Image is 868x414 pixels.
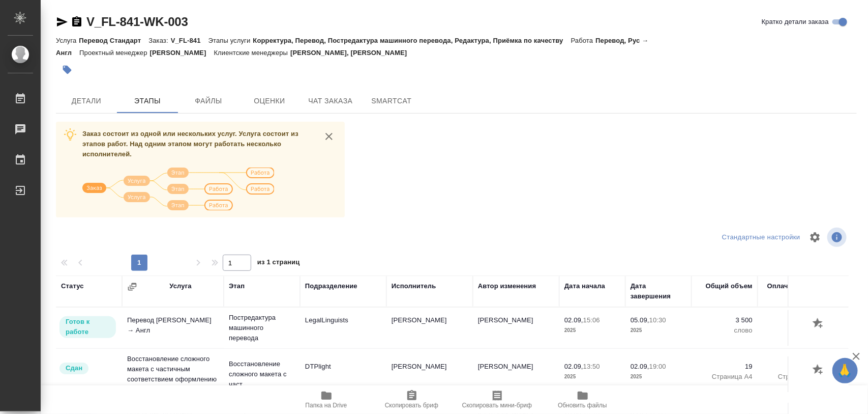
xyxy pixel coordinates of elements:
p: слово [697,325,753,336]
td: [PERSON_NAME] [473,310,559,346]
span: Этапы [123,95,172,107]
p: Услуга [56,37,79,44]
td: DTPlight [300,356,386,392]
span: Кратко детали заказа [762,17,829,27]
span: Чат заказа [306,95,355,107]
p: 3 500 [763,315,819,325]
div: Оплачиваемый объем [763,281,819,301]
p: V_FL-841 [171,37,208,44]
p: 2025 [631,372,686,382]
p: 02.09, [631,363,649,370]
p: 02.09, [564,316,583,324]
button: Скопировать ссылку [71,16,83,28]
span: Скопировать мини-бриф [462,402,532,409]
td: Перевод [PERSON_NAME] → Англ [122,310,224,346]
span: Настроить таблицу [803,225,827,250]
p: Заказ: [148,37,170,44]
button: 🙏 [832,358,858,383]
a: V_FL-841-WK-003 [86,15,188,29]
button: close [321,129,337,144]
div: Дата завершения [631,281,686,301]
span: из 1 страниц [257,256,300,271]
td: [PERSON_NAME] [386,356,473,392]
button: Сгруппировать [127,282,137,292]
p: Готов к работе [66,317,110,337]
p: [PERSON_NAME] [150,49,214,57]
p: 10:30 [649,316,666,324]
p: Этапы услуги [208,37,253,44]
td: LegalLinguists [300,310,386,346]
button: Добавить тэг [56,59,78,81]
span: Файлы [184,95,233,107]
p: 15:06 [583,316,600,324]
span: Заказ состоит из одной или нескольких услуг. Услуга состоит из этапов работ. Над одним этапом мог... [82,130,298,158]
p: Проектный менеджер [79,49,149,57]
span: Обновить файлы [558,402,607,409]
div: Исполнитель [392,281,436,291]
span: SmartCat [367,95,416,107]
button: Добавить оценку [810,315,827,333]
button: Скопировать бриф [369,385,455,414]
span: Посмотреть информацию [827,228,849,247]
span: Скопировать бриф [385,402,438,409]
span: Папка на Drive [306,402,347,409]
p: 19 [763,362,819,372]
p: Работа [571,37,596,44]
td: [PERSON_NAME] [386,310,473,346]
p: 2025 [564,325,620,336]
p: [PERSON_NAME], [PERSON_NAME] [290,49,414,57]
span: 🙏 [836,360,854,381]
div: Этап [229,281,245,291]
div: Подразделение [305,281,357,291]
div: Автор изменения [478,281,536,291]
button: Скопировать мини-бриф [455,385,540,414]
p: 3 500 [697,315,753,325]
p: Страница А4 [697,372,753,382]
button: Обновить файлы [540,385,625,414]
p: 19:00 [649,363,666,370]
button: Добавить оценку [810,362,827,379]
p: Клиентские менеджеры [214,49,291,57]
p: 2025 [564,372,620,382]
span: Оценки [245,95,294,107]
p: 19 [697,362,753,372]
p: 02.09, [564,363,583,370]
p: 13:50 [583,363,600,370]
td: [PERSON_NAME] [473,356,559,392]
div: Статус [61,281,84,291]
span: Детали [62,95,111,107]
button: Скопировать ссылку для ЯМессенджера [56,16,68,28]
p: Перевод Стандарт [79,37,148,44]
p: 2025 [631,325,686,336]
p: 05.09, [631,316,649,324]
div: Услуга [169,281,191,291]
p: Сдан [66,363,82,373]
p: Страница А4 [763,372,819,382]
p: слово [763,325,819,336]
p: Восстановление сложного макета с част... [229,359,295,390]
p: Постредактура машинного перевода [229,313,295,343]
button: Папка на Drive [284,385,369,414]
td: Восстановление сложного макета с частичным соответствием оформлению оригинала Рус → Англ [122,349,224,400]
div: Дата начала [564,281,605,291]
div: Общий объем [706,281,753,291]
p: Корректура, Перевод, Постредактура машинного перевода, Редактура, Приёмка по качеству [253,37,571,44]
div: split button [720,230,803,245]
